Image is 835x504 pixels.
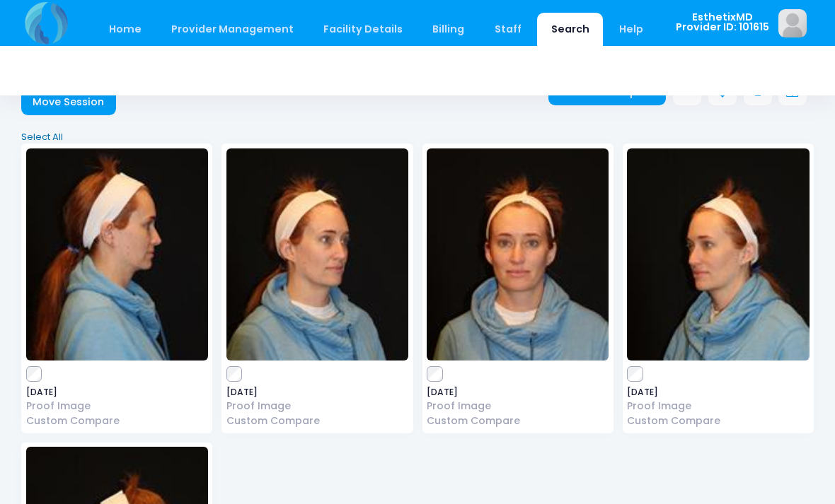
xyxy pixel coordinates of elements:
[310,13,417,46] a: Facility Details
[627,388,809,397] span: [DATE]
[627,414,809,428] a: Custom Compare
[606,13,657,46] a: Help
[537,13,603,46] a: Search
[26,399,208,414] a: Proof Image
[480,13,535,46] a: Staff
[627,399,809,414] a: Proof Image
[427,414,609,428] a: Custom Compare
[627,148,809,361] img: image
[226,148,408,361] img: image
[427,148,609,361] img: image
[226,388,408,397] span: [DATE]
[676,12,769,33] span: EsthetixMD Provider ID: 101615
[778,9,807,37] img: image
[157,13,307,46] a: Provider Management
[95,13,155,46] a: Home
[427,388,609,397] span: [DATE]
[419,13,478,46] a: Billing
[26,388,208,397] span: [DATE]
[21,87,116,115] a: Move Session
[17,130,819,144] a: Select All
[226,399,408,414] a: Proof Image
[427,399,609,414] a: Proof Image
[26,414,208,428] a: Custom Compare
[226,414,408,428] a: Custom Compare
[26,148,208,361] img: image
